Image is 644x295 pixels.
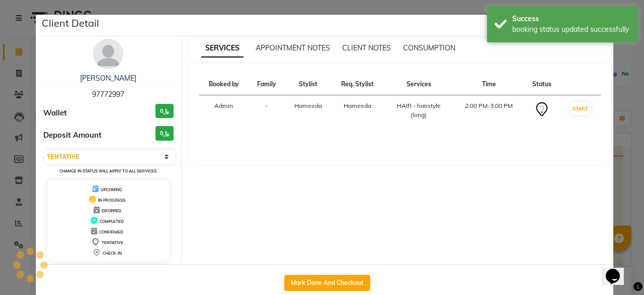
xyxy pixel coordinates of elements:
div: booking status updated successfully [512,24,630,35]
span: IN PROGRESS [98,198,125,203]
h5: Client Detail [42,16,99,31]
td: - [249,95,285,126]
span: DROPPED [102,208,121,213]
th: Stylist [285,74,331,95]
span: Hameeda [294,102,322,109]
h3: ﷼0 [155,126,174,141]
th: Time [454,74,524,95]
th: Booked by [199,74,249,95]
span: 97772997 [92,90,124,99]
span: Wallet [43,107,67,119]
button: Mark Done And Checkout [284,275,370,291]
iframe: chat widget [602,255,634,285]
span: Hameeda [344,102,371,109]
button: START [570,102,591,115]
small: Change in status will apply to all services. [59,168,157,173]
th: Req. Stylist [331,74,383,95]
th: Services [383,74,454,95]
span: APPOINTMENT NOTES [256,43,330,52]
td: Admin [199,95,249,126]
img: avatar [93,39,123,69]
div: Success [512,14,630,24]
h3: ﷼0 [155,104,174,119]
span: SERVICES [201,39,244,57]
td: 2:00 PM-3:00 PM [454,95,524,126]
th: Family [249,74,285,95]
span: CONSUMPTION [403,43,455,52]
span: TENTATIVE [102,240,123,245]
span: CHECK-IN [103,251,122,256]
span: COMPLETED [100,219,124,224]
span: Deposit Amount [43,130,102,141]
span: CONFIRMED [99,229,123,234]
a: [PERSON_NAME] [80,74,136,83]
div: HAIR - hairstyle (long) [389,101,448,120]
span: CLIENT NOTES [342,43,391,52]
th: Status [524,74,560,95]
span: UPCOMING [101,187,122,192]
